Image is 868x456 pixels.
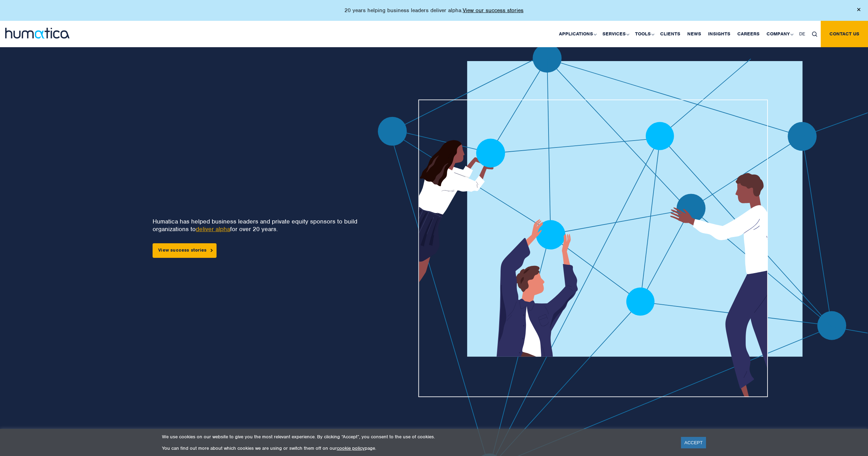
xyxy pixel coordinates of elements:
p: Humatica has helped business leaders and private equity sponsors to build organizations to for ov... [153,218,365,233]
a: Applications [555,21,599,47]
p: You can find out more about which cookies we are using or switch them off on our page. [162,445,672,451]
a: Company [763,21,796,47]
a: Careers [734,21,763,47]
a: Clients [657,21,684,47]
a: Contact us [821,21,868,47]
a: ACCEPT [681,437,706,448]
img: arrowicon [211,249,213,252]
a: View our success stories [463,7,524,14]
a: DE [796,21,809,47]
a: Services [599,21,632,47]
p: We use cookies on our website to give you the most relevant experience. By clicking “Accept”, you... [162,434,672,440]
p: 20 years helping business leaders deliver alpha. [344,7,524,14]
a: News [684,21,705,47]
span: DE [799,31,805,37]
img: search_icon [812,32,817,37]
img: logo [5,28,70,39]
a: deliver alpha [196,225,230,233]
a: cookie policy [337,445,365,451]
a: View success stories [153,243,217,258]
a: Insights [705,21,734,47]
a: Tools [632,21,657,47]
